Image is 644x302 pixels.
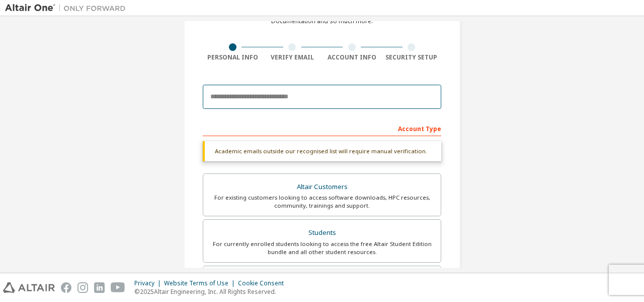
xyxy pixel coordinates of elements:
div: Privacy [134,279,164,287]
img: linkedin.svg [94,282,105,293]
img: facebook.svg [61,282,71,293]
div: Security Setup [382,53,442,62]
div: For existing customers looking to access software downloads, HPC resources, community, trainings ... [209,194,435,210]
div: Personal Info [203,53,263,62]
p: © 2025 Altair Engineering, Inc. All Rights Reserved. [134,287,290,296]
img: youtube.svg [111,282,125,293]
div: Account Info [322,53,382,62]
img: instagram.svg [77,282,88,293]
img: altair_logo.svg [3,282,55,293]
div: Altair Customers [209,180,435,194]
img: Altair One [5,3,131,13]
div: Students [209,226,435,240]
div: For currently enrolled students looking to access the free Altair Student Edition bundle and all ... [209,240,435,256]
div: Cookie Consent [238,279,290,287]
div: Verify Email [263,53,323,62]
div: Website Terms of Use [164,279,238,287]
div: Account Type [203,120,441,136]
div: Academic emails outside our recognised list will require manual verification. [203,141,441,161]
